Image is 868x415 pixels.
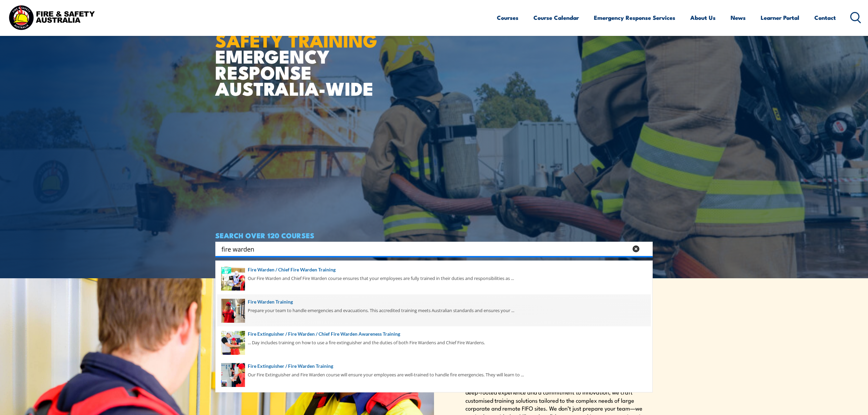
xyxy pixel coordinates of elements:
a: Fire Extinguisher / Fire Warden Training [221,362,647,370]
input: Search input [221,244,628,254]
a: About Us [690,9,716,27]
form: Search form [223,244,629,254]
a: News [731,9,746,27]
a: Fire Warden / Chief Fire Warden Training [221,266,647,273]
a: Fire Extinguisher / Fire Warden / Chief Fire Warden Awareness Training [221,330,647,338]
a: Contact [814,9,836,27]
a: Learner Portal [761,9,799,27]
a: Courses [497,9,518,27]
a: Fire Warden Training [221,298,647,306]
a: Course Calendar [533,9,579,27]
h4: SEARCH OVER 120 COURSES [215,231,653,239]
a: Emergency Response Services [594,9,675,27]
button: Search magnifier button [641,244,650,254]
